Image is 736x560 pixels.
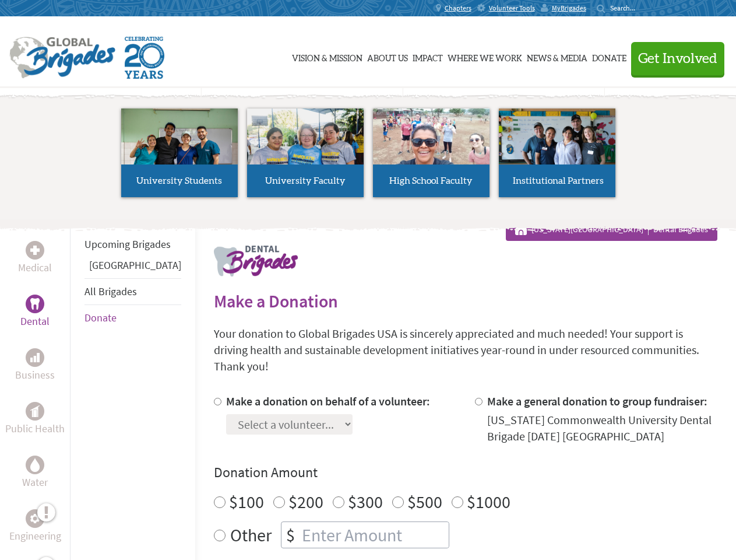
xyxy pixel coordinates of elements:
span: University Students [136,176,222,185]
a: About Us [367,27,408,86]
span: Chapters [445,3,471,13]
div: Dental [26,295,44,313]
img: Dental [30,298,40,309]
div: Medical [26,241,44,260]
img: Medical [30,246,40,255]
label: $500 [407,491,442,513]
a: Donate [592,27,626,86]
img: logo-dental.png [214,246,298,276]
img: Engineering [30,514,40,523]
p: Public Health [5,421,65,437]
label: $200 [288,491,323,513]
li: Upcoming Brigades [84,232,181,257]
img: Business [30,353,40,362]
a: University Faculty [247,108,364,197]
div: [US_STATE] Commonwealth University Dental Brigade [DATE] [GEOGRAPHIC_DATA] [487,412,717,444]
label: $1000 [467,491,510,513]
a: EngineeringEngineering [9,509,61,544]
img: Water [30,458,40,471]
img: menu_brigades_submenu_2.jpg [247,108,364,187]
span: Institutional Partners [513,176,604,185]
a: BusinessBusiness [15,348,55,383]
span: Volunteer Tools [489,3,535,13]
button: Get Involved [631,42,724,75]
img: Global Brigades Celebrating 20 Years [125,37,164,79]
span: Get Involved [638,52,717,66]
a: Donate [84,311,117,324]
div: Water [26,456,44,474]
li: Guatemala [84,257,181,278]
p: Water [22,474,48,491]
span: University Faculty [265,176,346,185]
a: Public HealthPublic Health [5,402,65,437]
label: Other [230,521,272,548]
a: News & Media [527,27,587,86]
p: Medical [18,260,52,276]
li: All Brigades [84,278,181,305]
a: MedicalMedical [18,241,52,276]
div: Public Health [26,402,44,421]
span: MyBrigades [552,3,586,13]
img: Public Health [30,405,40,417]
div: Business [26,348,44,367]
a: Where We Work [448,27,522,86]
li: Donate [84,305,181,331]
img: menu_brigades_submenu_3.jpg [373,108,490,165]
a: High School Faculty [373,108,490,197]
label: Make a donation on behalf of a volunteer: [226,394,430,408]
img: menu_brigades_submenu_1.jpg [121,108,238,186]
div: Engineering [26,509,44,528]
a: [GEOGRAPHIC_DATA] [89,258,181,272]
a: Vision & Mission [292,27,362,86]
label: Make a general donation to group fundraiser: [487,394,707,408]
p: Dental [20,313,50,330]
h2: Make a Donation [214,290,717,311]
p: Business [15,367,55,383]
h4: Donation Amount [214,463,717,482]
label: $300 [348,491,383,513]
input: Enter Amount [300,522,449,548]
span: High School Faculty [389,176,473,185]
a: Impact [413,27,443,86]
input: Search... [610,3,643,12]
div: $ [281,522,300,548]
a: University Students [121,108,238,197]
img: Global Brigades Logo [9,37,115,79]
a: DentalDental [20,295,50,330]
p: Engineering [9,528,61,544]
a: All Brigades [84,285,137,298]
a: Institutional Partners [499,108,615,197]
img: menu_brigades_submenu_4.jpg [499,108,615,186]
a: Upcoming Brigades [84,237,171,251]
p: Your donation to Global Brigades USA is sincerely appreciated and much needed! Your support is dr... [214,325,717,374]
label: $100 [229,491,264,513]
a: WaterWater [22,456,48,491]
